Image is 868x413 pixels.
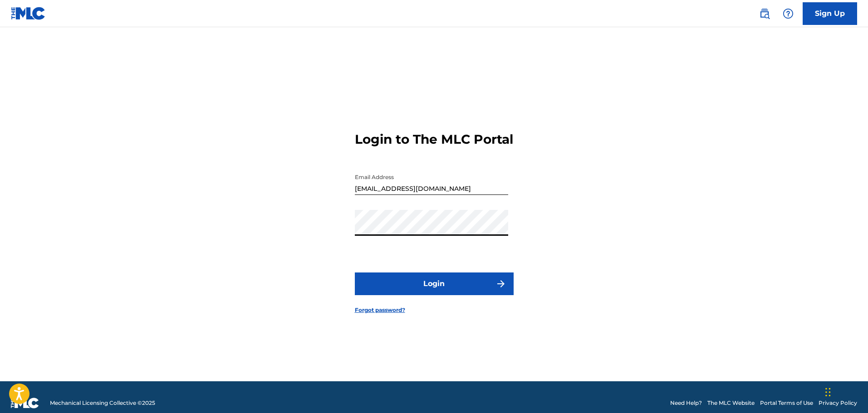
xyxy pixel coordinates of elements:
a: Need Help? [670,399,702,407]
a: The MLC Website [707,399,755,407]
h3: Login to The MLC Portal [355,131,513,147]
iframe: Chat Widget [823,369,868,413]
img: f7272a7cc735f4ea7f67.svg [495,278,506,289]
div: Drag [825,379,831,406]
a: Privacy Policy [819,399,857,407]
div: Help [779,5,797,23]
a: Portal Terms of Use [760,399,813,407]
a: Sign Up [803,2,857,25]
img: search [759,8,770,19]
a: Public Search [755,5,774,23]
span: Mechanical Licensing Collective © 2025 [50,399,155,407]
img: logo [11,398,39,408]
button: Login [355,272,514,295]
a: Forgot password? [355,306,405,314]
img: help [783,8,794,19]
img: MLC Logo [11,7,46,20]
